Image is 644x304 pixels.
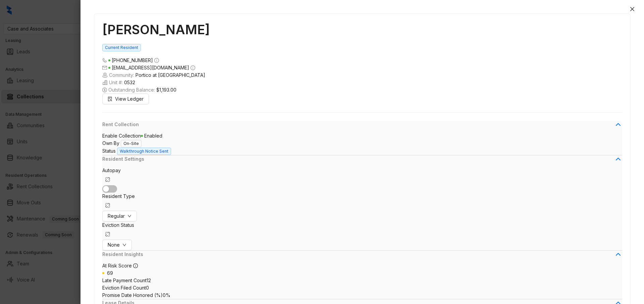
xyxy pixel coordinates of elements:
[102,292,163,298] span: Promise Date Honored (%)
[102,155,614,163] span: Resident Settings
[102,72,108,78] img: building-icon
[102,251,614,258] span: Resident Insights
[102,221,622,240] div: Eviction Status
[102,71,622,79] span: Community:
[102,263,132,268] span: At Risk Score
[133,263,138,268] span: info-circle
[102,277,147,283] span: Late Payment Count
[107,270,113,276] span: 69
[136,71,205,79] span: Portico at [GEOGRAPHIC_DATA]
[102,155,622,167] div: Resident Settings
[102,193,622,211] div: Resident Type
[102,211,137,221] button: Regulardown
[108,241,120,249] span: None
[102,121,622,132] div: Rent Collection
[108,212,125,220] span: Regular
[156,86,176,94] span: $1,193.00
[117,148,171,155] span: Walkthrough Notice Sent
[102,79,622,86] span: Unit #:
[121,140,142,147] span: On-Site
[102,94,149,104] button: View Ledger
[147,277,151,283] span: 12
[102,58,107,63] span: phone
[163,292,170,298] span: 0%
[102,167,622,185] div: Autopay
[146,285,149,291] span: 0
[102,65,107,70] span: mail
[112,57,153,63] span: [PHONE_NUMBER]
[102,22,622,37] h1: [PERSON_NAME]
[628,5,636,13] button: Close
[102,148,116,154] span: Status
[102,80,108,85] img: building-icon
[630,6,635,12] span: close
[102,240,132,250] button: Nonedown
[102,88,107,92] span: dollar
[108,97,112,101] span: file-search
[115,95,144,103] span: View Ledger
[102,133,141,139] span: Enable Collection
[102,140,119,146] span: Own By
[127,214,131,218] span: down
[102,121,614,128] span: Rent Collection
[102,44,141,51] span: Current Resident
[112,65,189,70] span: [EMAIL_ADDRESS][DOMAIN_NAME]
[102,251,622,262] div: Resident Insights
[102,86,622,94] span: Outstanding Balance:
[122,243,126,247] span: down
[154,58,159,63] span: info-circle
[191,65,195,70] span: info-circle
[141,133,162,139] span: Enabled
[124,79,135,86] span: 0532
[102,285,146,291] span: Eviction Filed Count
